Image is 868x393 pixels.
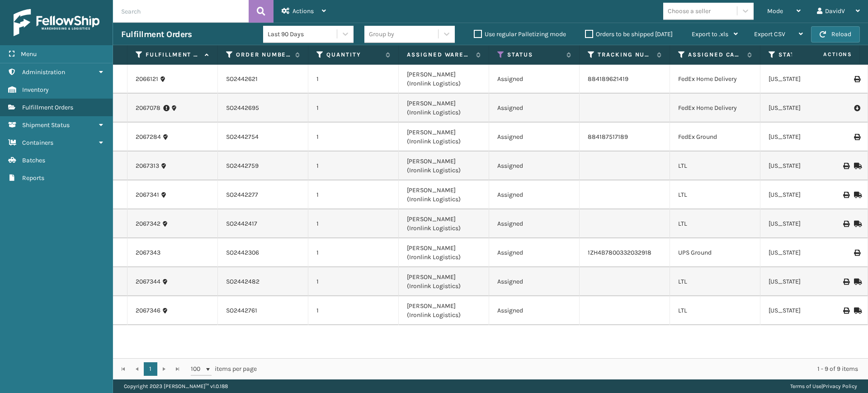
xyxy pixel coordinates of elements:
a: 884187517189 [588,133,628,141]
a: 2067284 [136,133,161,142]
a: Terms of Use [790,383,821,389]
span: Menu [21,50,37,58]
span: Fulfillment Orders [22,104,73,111]
td: SO2442695 [218,94,308,123]
a: 2067342 [136,219,160,228]
td: FedEx Home Delivery [670,94,760,123]
i: Print Label [854,134,859,140]
span: items per page [191,362,257,376]
label: Order Number [236,51,291,59]
span: Shipment Status [22,121,70,129]
label: Fulfillment Order Id [146,51,200,59]
td: [PERSON_NAME] (Ironlink Logistics) [399,94,489,123]
a: 2067313 [136,161,159,170]
td: SO2442759 [218,152,308,180]
td: [PERSON_NAME] (Ironlink Logistics) [399,152,489,180]
span: Inventory [22,86,49,94]
td: LTL [670,180,760,209]
i: Mark as Shipped [854,308,859,314]
span: Administration [22,68,65,76]
a: 2066121 [136,75,158,84]
i: Print Label [854,250,859,256]
td: Assigned [489,296,580,325]
td: LTL [670,209,760,238]
td: Assigned [489,238,580,267]
td: 1 [308,94,399,123]
td: SO2442277 [218,180,308,209]
label: Assigned Warehouse [407,51,472,59]
i: Print Label [854,76,859,82]
img: logo [14,9,99,36]
td: 1 [308,267,399,296]
div: | [790,379,857,393]
a: 884189621419 [588,75,628,83]
i: Print BOL [843,192,849,198]
td: [US_STATE] [760,123,851,152]
td: FedEx Ground [670,123,760,152]
td: [PERSON_NAME] (Ironlink Logistics) [399,65,489,94]
td: LTL [670,296,760,325]
td: [US_STATE] [760,238,851,267]
button: Reload [811,26,860,43]
td: [PERSON_NAME] (Ironlink Logistics) [399,123,489,152]
span: Batches [22,156,45,164]
label: Use regular Palletizing mode [474,30,566,38]
i: Mark as Shipped [854,221,859,227]
label: State [778,51,833,59]
div: Last 90 Days [268,29,338,39]
td: [US_STATE] [760,180,851,209]
td: SO2442754 [218,123,308,152]
td: FedEx Home Delivery [670,65,760,94]
td: 1 [308,65,399,94]
i: Mark as Shipped [854,192,859,198]
a: 2067078 [136,104,160,113]
td: [PERSON_NAME] (Ironlink Logistics) [399,267,489,296]
span: Containers [22,139,53,147]
td: 1 [308,180,399,209]
span: Mode [767,7,783,15]
i: Pull Label [854,104,859,113]
label: Assigned Carrier Service [688,51,743,59]
i: Mark as Shipped [854,163,859,169]
label: Tracking Number [598,51,652,59]
i: Print BOL [843,308,849,314]
td: [US_STATE] [760,267,851,296]
td: 1 [308,123,399,152]
span: 100 [191,365,204,374]
span: Actions [795,47,858,62]
td: SO2442306 [218,238,308,267]
a: 1ZH4B7800332032918 [588,249,651,256]
td: LTL [670,267,760,296]
td: [PERSON_NAME] (Ironlink Logistics) [399,296,489,325]
a: 1 [144,362,157,376]
td: [US_STATE] [760,152,851,180]
label: Quantity [326,51,381,59]
td: SO2442761 [218,296,308,325]
i: Print BOL [843,221,849,227]
span: Export CSV [754,30,785,38]
td: 1 [308,296,399,325]
span: Export to .xls [692,30,728,38]
label: Orders to be shipped [DATE] [585,30,673,38]
a: 2067346 [136,306,160,315]
td: Assigned [489,209,580,238]
td: Assigned [489,180,580,209]
i: Print BOL [843,163,849,169]
td: SO2442621 [218,65,308,94]
td: [US_STATE] [760,209,851,238]
td: UPS Ground [670,238,760,267]
td: Assigned [489,267,580,296]
div: Group by [369,29,394,39]
td: Assigned [489,123,580,152]
label: Status [507,51,562,59]
td: 1 [308,238,399,267]
td: 1 [308,209,399,238]
i: Mark as Shipped [854,279,859,285]
a: 2067341 [136,190,159,199]
a: 2067344 [136,277,160,286]
td: [PERSON_NAME] (Ironlink Logistics) [399,209,489,238]
td: LTL [670,152,760,180]
td: Assigned [489,65,580,94]
td: Assigned [489,94,580,123]
td: 1 [308,152,399,180]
